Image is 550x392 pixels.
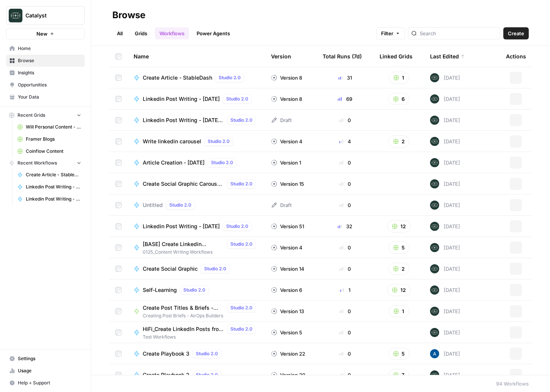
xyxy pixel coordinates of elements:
[387,284,411,296] button: 12
[219,74,241,81] span: Studio 2.0
[143,265,198,273] span: Create Social Graphic
[26,196,81,202] span: Linkedin Post Writing - [DATE]
[271,46,291,67] div: Version
[323,329,367,336] div: 0
[430,201,439,210] img: lkqc6w5wqsmhugm7jkiokl0d6w4g
[143,286,177,294] span: Self-Learning
[430,349,439,358] img: he81ibor8lsei4p3qvg4ugbvimgp
[376,27,405,39] button: Filter
[430,158,460,167] div: [DATE]
[25,12,71,19] span: Catalyst
[134,201,259,210] a: UntitledStudio 2.0
[169,202,191,209] span: Studio 2.0
[204,265,226,272] span: Studio 2.0
[271,223,304,230] div: Version 51
[430,370,439,379] img: lkqc6w5wqsmhugm7jkiokl0d6w4g
[388,241,410,254] button: 5
[134,325,259,340] a: HiFi_Create LinkedIn Posts from TemplateStudio 2.0Test Workflows
[430,94,460,103] div: [DATE]
[14,145,85,157] a: Coinflow Content
[387,220,411,232] button: 12
[130,27,152,39] a: Grids
[14,181,85,193] a: Linkedin Post Writing - [DATE] - v0
[271,95,302,103] div: Version 8
[134,222,259,231] a: Linkedin Post Writing - [DATE]Studio 2.0
[323,201,367,209] div: 0
[196,350,218,357] span: Studio 2.0
[18,45,81,52] span: Home
[389,72,409,84] button: 1
[226,223,248,230] span: Studio 2.0
[18,57,81,64] span: Browse
[496,380,529,387] div: 94 Workflows
[6,365,85,377] a: Usage
[134,137,259,146] a: Write linkedin carouselStudio 2.0
[420,30,497,37] input: Search
[6,377,85,389] button: Help + Support
[323,159,367,166] div: 0
[134,303,259,319] a: Create Post Titles & Briefs - From InterviewStudio 2.0Creating Post Briefs - AirOps Builders
[6,6,85,25] button: Workspace: Catalyst
[503,27,529,39] button: Create
[430,222,439,231] img: lkqc6w5wqsmhugm7jkiokl0d6w4g
[430,349,460,358] div: [DATE]
[380,46,413,67] div: Linked Grids
[430,73,439,82] img: lkqc6w5wqsmhugm7jkiokl0d6w4g
[134,240,259,256] a: [BASE] Create Linkedin CarouselStudio 2.00125_Content Writing Workflows
[226,96,248,102] span: Studio 2.0
[208,138,230,145] span: Studio 2.0
[134,179,259,188] a: Create Social Graphic Carousel (8 slide)Studio 2.0
[430,73,460,82] div: [DATE]
[271,329,302,336] div: Version 5
[18,367,81,374] span: Usage
[134,158,259,167] a: Article Creation - [DATE]Studio 2.0
[17,112,45,119] span: Recent Grids
[430,264,439,273] img: lkqc6w5wqsmhugm7jkiokl0d6w4g
[14,121,85,133] a: Will Personal Content - [DATE]
[112,27,127,39] a: All
[143,371,189,379] span: Create Playbook 2
[323,74,367,82] div: 31
[134,285,259,295] a: Self-LearningStudio 2.0
[506,46,526,67] div: Actions
[6,110,85,121] button: Recent Grids
[134,116,259,125] a: Linkedin Post Writing - [DATE] - v0Studio 2.0
[26,183,81,190] span: Linkedin Post Writing - [DATE] - v0
[134,264,259,273] a: Create Social GraphicStudio 2.0
[271,244,303,251] div: Version 4
[430,179,439,188] img: lkqc6w5wqsmhugm7jkiokl0d6w4g
[26,124,81,130] span: Will Personal Content - [DATE]
[430,137,460,146] div: [DATE]
[323,244,367,251] div: 0
[6,353,85,365] a: Settings
[143,334,259,340] span: Test Workflows
[430,158,439,167] img: lkqc6w5wqsmhugm7jkiokl0d6w4g
[430,264,460,273] div: [DATE]
[430,116,460,125] div: [DATE]
[271,371,305,379] div: Version 20
[271,180,304,188] div: Version 15
[143,95,220,103] span: Linkedin Post Writing - [DATE]
[6,157,85,169] button: Recent Workflows
[143,350,189,358] span: Create Playbook 3
[271,116,292,124] div: Draft
[17,160,57,166] span: Recent Workflows
[143,249,259,256] span: 0125_Content Writing Workflows
[271,350,305,358] div: Version 22
[230,117,252,124] span: Studio 2.0
[134,46,259,67] div: Name
[192,27,235,39] a: Power Agents
[143,223,220,230] span: Linkedin Post Writing - [DATE]
[271,265,304,273] div: Version 14
[430,46,465,67] div: Last Edited
[18,82,81,88] span: Opportunities
[211,159,233,166] span: Studio 2.0
[143,159,205,166] span: Article Creation - [DATE]
[388,263,410,275] button: 2
[388,93,410,105] button: 6
[323,116,367,124] div: 0
[143,325,224,333] span: HiFi_Create LinkedIn Posts from Template
[155,27,189,39] a: Workflows
[430,222,460,231] div: [DATE]
[271,74,302,82] div: Version 8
